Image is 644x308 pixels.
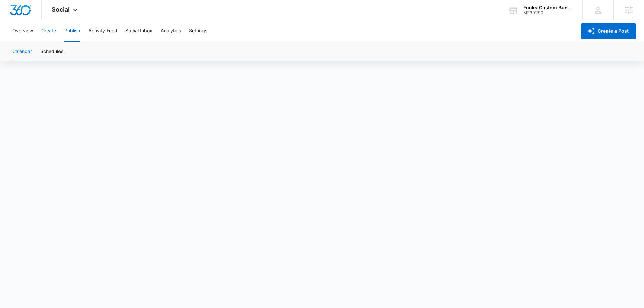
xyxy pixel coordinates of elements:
[12,42,32,61] button: Calendar
[161,20,181,42] button: Analytics
[581,23,636,39] button: Create a Post
[12,20,33,42] button: Overview
[52,6,70,13] span: Social
[189,20,207,42] button: Settings
[88,20,117,42] button: Activity Feed
[41,20,56,42] button: Create
[523,5,573,10] div: account name
[40,42,63,61] button: Schedules
[64,20,80,42] button: Publish
[523,10,573,15] div: account id
[125,20,152,42] button: Social Inbox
